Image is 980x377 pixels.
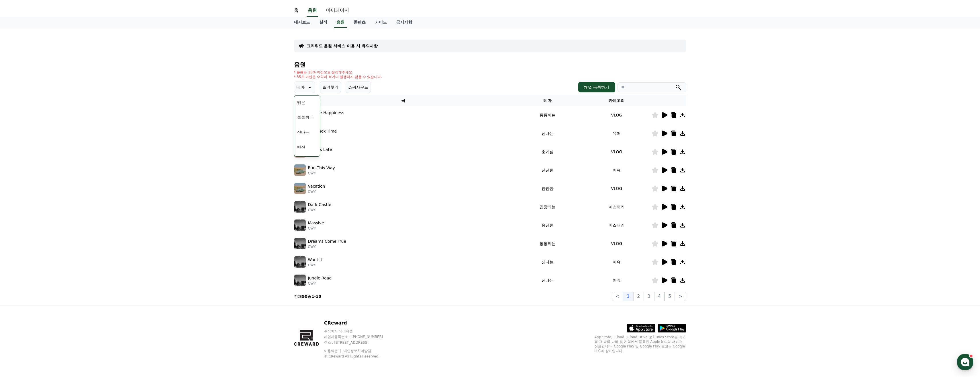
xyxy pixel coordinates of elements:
button: 신나는 [295,126,311,139]
button: 4 [654,292,665,301]
td: 미스터리 [582,216,651,234]
a: 가이드 [370,17,391,28]
p: CWY [308,116,344,121]
th: 카테고리 [582,95,651,106]
button: 쇼핑사운드 [346,81,371,93]
p: Vacation [308,183,325,189]
p: CWY [308,134,337,139]
td: 이슈 [582,161,651,179]
td: 통통튀는 [513,234,582,253]
td: 잔잔한 [513,179,582,198]
p: Run This Way [308,165,335,171]
img: music [294,164,306,176]
button: > [675,292,686,301]
a: 이용약관 [324,349,342,353]
p: Cat Rack Time [308,128,337,134]
td: 긴장되는 [513,198,582,216]
th: 곡 [294,95,513,106]
button: 채널 등록하기 [578,82,615,92]
p: Want It [308,257,322,263]
td: 유머 [582,124,651,143]
p: App Store, iCloud, iCloud Drive 및 iTunes Store는 미국과 그 밖의 나라 및 지역에서 등록된 Apple Inc.의 서비스 상표입니다. Goo... [595,335,686,353]
p: A Little Happiness [308,110,344,116]
button: 3 [644,292,654,301]
th: 테마 [513,95,582,106]
p: CWY [308,226,324,231]
p: CWY [308,189,325,194]
a: 홈 [2,182,38,196]
p: 주식회사 와이피랩 [324,329,394,333]
button: 5 [665,292,675,301]
strong: 10 [316,294,321,299]
button: 2 [633,292,644,301]
span: 대화 [52,191,59,195]
td: 미스터리 [582,198,651,216]
button: 즐겨찾기 [320,81,341,93]
a: 대시보드 [289,17,315,28]
a: 마이페이지 [322,5,354,17]
p: CWY [308,208,331,212]
td: 신나는 [513,253,582,271]
img: music [294,219,306,231]
span: 홈 [18,191,22,195]
td: 잔잔한 [513,161,582,179]
button: 반전 [295,141,307,153]
p: * 35초 미만은 수익이 적거나 발생하지 않을 수 있습니다. [294,75,382,79]
td: 이슈 [582,271,651,289]
td: 신나는 [513,271,582,289]
img: music [294,201,306,213]
strong: 90 [302,294,307,299]
td: VLOG [582,106,651,124]
td: 호기심 [513,143,582,161]
p: CReward [324,320,394,327]
span: 설정 [89,191,96,195]
p: CWY [308,171,335,176]
img: music [294,238,306,249]
a: 개인정보처리방침 [344,349,371,353]
a: 설정 [74,182,110,196]
button: 밝은 [295,96,307,109]
td: VLOG [582,234,651,253]
td: 이슈 [582,253,651,271]
h4: 음원 [294,61,686,68]
p: 테마 [297,83,305,91]
a: 실적 [315,17,332,28]
a: 공지사항 [391,17,417,28]
a: 대화 [38,182,74,196]
img: music [294,256,306,268]
img: music [294,275,306,286]
a: 음원 [334,17,347,28]
p: Jungle Road [308,275,332,281]
p: CWY [308,263,322,267]
td: VLOG [582,143,651,161]
strong: 1 [311,294,314,299]
p: Dreams Come True [308,238,346,244]
p: 사업자등록번호 : [PHONE_NUMBER] [324,335,394,339]
p: Dark Castle [308,202,331,208]
p: CWY [308,281,332,286]
button: 테마 [294,81,315,93]
a: 크리워드 음원 서비스 이용 시 유의사항 [307,43,378,49]
p: Massive [308,220,324,226]
button: 통통튀는 [295,111,315,124]
a: 음원 [307,5,318,17]
p: 주소 : [STREET_ADDRESS] [324,340,394,345]
td: VLOG [582,179,651,198]
td: 신나는 [513,124,582,143]
p: 전체 중 - [294,294,322,299]
a: 콘텐츠 [349,17,370,28]
button: < [612,292,623,301]
p: CWY [308,244,346,249]
a: 홈 [289,5,303,17]
td: 웅장한 [513,216,582,234]
button: 1 [623,292,633,301]
p: © CReward All Rights Reserved. [324,354,394,359]
td: 통통튀는 [513,106,582,124]
p: * 볼륨은 15% 이상으로 설정해주세요. [294,70,382,75]
img: music [294,183,306,194]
